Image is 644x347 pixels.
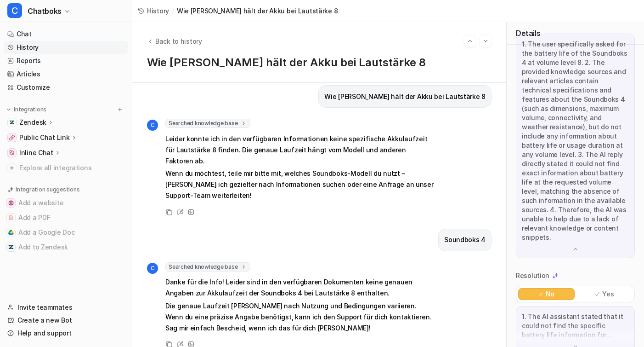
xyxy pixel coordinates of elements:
p: No [546,289,554,299]
a: Chat [4,28,128,40]
p: 1. The AI assistant stated that it could not find the specific battery life information for Sound... [522,312,629,340]
button: Add a PDFAdd a PDF [4,210,128,225]
a: History [138,6,169,16]
p: Public Chat Link [19,133,70,142]
img: Previous session [467,37,473,45]
img: Next session [482,37,489,45]
p: Die genaue Laufzeit [PERSON_NAME] nach Nutzung und Bedingungen variieren. Wenn du eine präzise An... [165,301,434,334]
p: Leider konnte ich in den verfügbaren Informationen keine spezifische Akkulaufzeit für Lautstärke ... [165,133,434,167]
img: Zendesk [9,120,15,125]
span: / [172,6,174,16]
p: Wie [PERSON_NAME] hält der Akku bei Lautstärke 8 [324,91,486,102]
a: History [4,41,128,54]
span: Back to history [155,36,202,46]
button: Add a Google DocAdd a Google Doc [4,225,128,240]
img: Add to Zendesk [8,244,14,250]
img: Add a website [8,200,14,206]
span: C [147,120,158,131]
span: History [147,6,169,16]
span: Searched knowledge base [165,262,250,272]
img: explore all integrations [7,163,17,173]
span: Chatboks [28,5,62,17]
p: Soundboks 4 [444,234,486,245]
img: down-arrow [572,246,579,252]
img: menu_add.svg [117,106,123,113]
p: Danke für die Info! Leider sind in den verfügbaren Dokumenten keine genauen Angaben zur Akkulaufz... [165,277,434,299]
p: Inline Chat [19,148,53,157]
img: Public Chat Link [9,135,15,140]
a: Invite teammates [4,301,128,314]
p: 1. The user specifically asked for the battery life of the Soundboks 4 at volume level 8. 2. The ... [522,40,629,242]
span: C [7,3,22,18]
a: Explore all integrations [4,162,128,174]
span: Explore all integrations [19,161,124,175]
p: Wenn du möchtest, teile mir bitte mit, welches Soundboks-Modell du nutzt – [PERSON_NAME] ich gezi... [165,168,434,201]
p: Resolution [516,271,549,280]
button: Go to previous session [464,35,476,47]
div: Details [507,22,644,45]
img: Add a PDF [8,215,14,220]
button: Go to next session [480,35,491,47]
button: Add to ZendeskAdd to Zendesk [4,240,128,254]
img: expand menu [6,106,12,113]
p: Integration suggestions [16,185,79,194]
h1: Wie [PERSON_NAME] hält der Akku bei Lautstärke 8 [147,56,491,69]
a: Articles [4,68,128,81]
a: Customize [4,81,128,94]
button: Back to history [147,36,202,46]
a: Reports [4,54,128,67]
img: Inline Chat [9,150,15,156]
a: Help and support [4,327,128,340]
button: Add a websiteAdd a website [4,196,128,210]
span: Searched knowledge base [165,119,250,128]
p: Integrations [14,106,46,113]
p: Zendesk [19,118,46,127]
p: Yes [602,289,614,299]
a: Create a new Bot [4,314,128,327]
span: C [147,263,158,274]
span: Wie [PERSON_NAME] hält der Akku bei Lautstärke 8 [177,6,338,16]
button: Integrations [4,105,49,114]
img: Add a Google Doc [8,230,14,235]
